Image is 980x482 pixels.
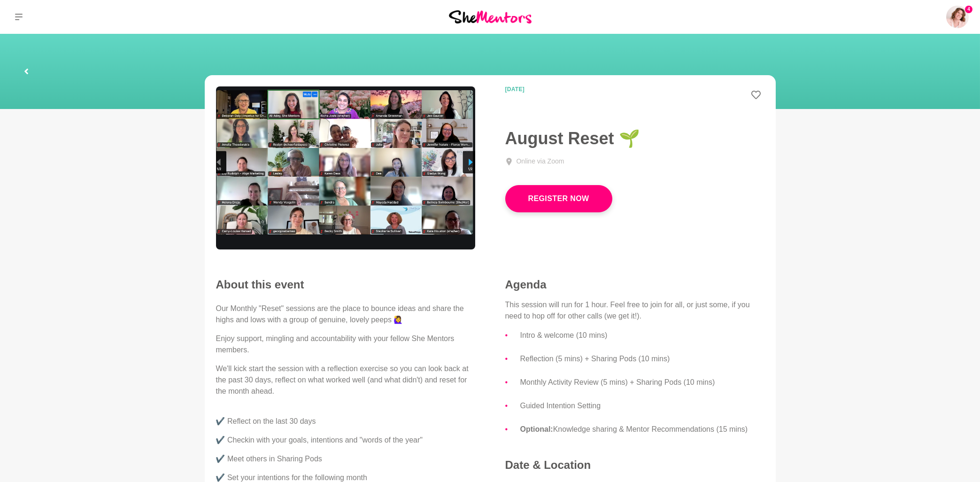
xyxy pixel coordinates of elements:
p: This session will run for 1 hour. Feel free to join for all, or just some, if you need to hop off... [505,299,764,322]
li: Intro & welcome (10 mins) [520,329,764,342]
h1: August Reset 🌱 [505,128,764,149]
p: Our Monthly "Reset" sessions are the place to bounce ideas and share the highs and lows with a gr... [216,303,475,326]
h2: About this event [216,278,475,292]
li: Guided Intention Setting [520,400,764,412]
li: Knowledge sharing & Mentor Recommendations (15 mins) [520,423,764,435]
a: Register Now [505,185,612,212]
p: ✔️ Checkin with your goals, intentions and "words of the year" [216,435,475,446]
img: Monthly Reset [216,86,475,249]
p: We'll kick start the session with a reflection exercise so you can look back at the past 30 days,... [216,363,475,397]
p: ✔️ Meet others in Sharing Pods [216,453,475,465]
li: Monthly Activity Review (5 mins) + Sharing Pods (10 mins) [520,376,764,389]
h4: Agenda [505,278,764,292]
img: She Mentors Logo [449,10,532,23]
li: Reflection (5 mins) + Sharing Pods (10 mins) [520,353,764,365]
p: Enjoy support, mingling and accountability with your fellow She Mentors members. [216,333,475,356]
img: Amanda Greenman [946,6,969,28]
a: Amanda Greenman4 [946,6,969,28]
h4: Date & Location [505,458,764,472]
p: ✔️ Reflect on the last 30 days [216,404,475,427]
strong: Optional: [520,425,553,433]
time: [DATE] [505,86,620,92]
span: 4 [965,6,972,13]
div: Online via Zoom [517,156,564,166]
